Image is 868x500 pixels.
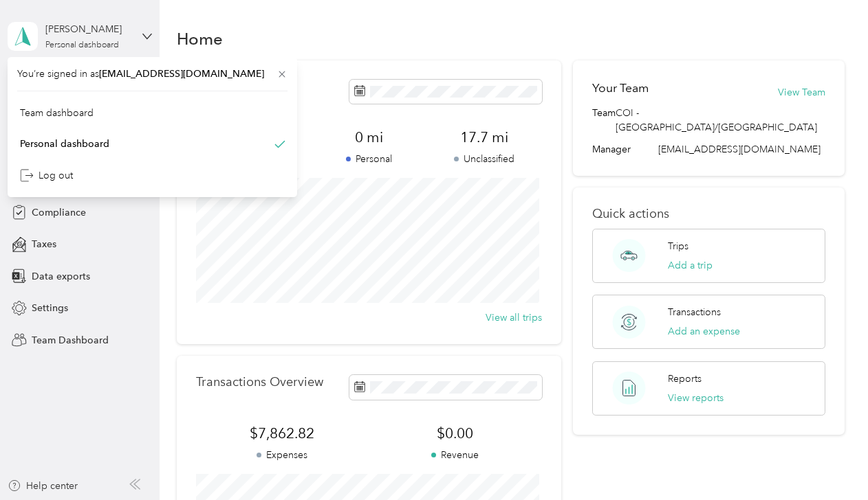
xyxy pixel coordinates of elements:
button: Help center [8,479,78,493]
span: 17.7 mi [426,128,542,147]
p: Revenue [369,448,542,462]
p: Personal [311,152,426,166]
span: Manager [592,142,631,157]
span: You’re signed in as [17,67,287,81]
span: 0 mi [311,128,426,147]
p: Unclassified [426,152,542,166]
span: $0.00 [369,424,542,443]
p: Quick actions [592,207,825,221]
p: Transactions Overview [196,375,323,389]
button: Add a trip [668,258,713,273]
h1: Home [177,32,223,46]
p: Trips [668,239,688,253]
span: $7,862.82 [196,424,369,443]
div: Log out [20,168,73,183]
p: Reports [668,372,702,386]
iframe: Everlance-gr Chat Button Frame [791,423,868,500]
span: Data exports [32,269,90,284]
span: [EMAIL_ADDRESS][DOMAIN_NAME] [658,144,821,155]
span: Settings [32,301,68,315]
div: Team dashboard [20,106,94,120]
h2: Your Team [592,80,649,97]
span: Taxes [32,237,56,251]
div: Personal dashboard [20,137,109,151]
p: Transactions [668,305,721,319]
button: View Team [778,85,825,100]
span: COI - [GEOGRAPHIC_DATA]/[GEOGRAPHIC_DATA] [616,106,825,135]
span: [EMAIL_ADDRESS][DOMAIN_NAME] [99,68,264,80]
div: [PERSON_NAME] [45,22,131,36]
span: Compliance [32,205,86,220]
p: Expenses [196,448,369,462]
button: View reports [668,391,724,405]
div: Personal dashboard [45,41,119,49]
button: Add an expense [668,324,740,339]
span: Team [592,106,616,135]
span: Team Dashboard [32,333,109,348]
button: View all trips [486,310,542,325]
